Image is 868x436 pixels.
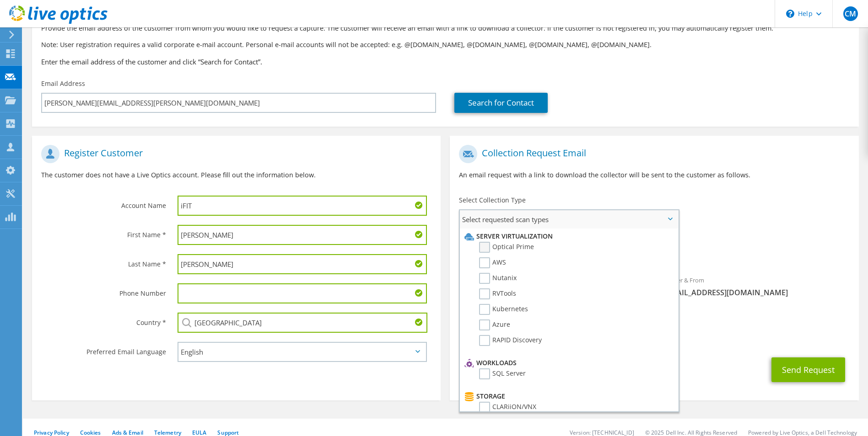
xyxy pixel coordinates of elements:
[459,145,845,163] h1: Collection Request Email
[454,93,548,113] a: Search for Contact
[462,231,673,242] li: Server Virtualization
[41,313,166,327] label: Country *
[41,196,166,210] label: Account Name
[41,342,166,356] label: Preferred Email Language
[450,317,858,348] div: CC & Reply To
[41,57,850,67] h3: Enter the email address of the customer and click “Search for Contact”.
[786,10,794,18] svg: \n
[460,210,678,229] span: Select requested scan types
[479,257,506,268] label: AWS
[479,273,517,284] label: Nutanix
[479,242,534,253] label: Optical Prime
[41,225,166,239] label: First Name *
[771,357,845,382] button: Send Request
[479,335,542,346] label: RAPID Discovery
[41,23,850,33] p: Provide the email address of the customer from whom you would like to request a capture. The cust...
[663,287,850,298] span: [EMAIL_ADDRESS][DOMAIN_NAME]
[462,391,673,402] li: Storage
[41,145,427,163] h1: Register Customer
[459,196,526,205] label: Select Collection Type
[41,79,85,88] label: Email Address
[479,402,536,413] label: CLARiiON/VNX
[450,232,858,266] div: Requested Collections
[843,6,858,21] span: CM
[41,283,166,298] label: Phone Number
[462,357,673,368] li: Workloads
[479,304,528,315] label: Kubernetes
[479,319,510,330] label: Azure
[479,288,516,299] label: RVTools
[450,271,654,312] div: To
[654,271,859,302] div: Sender & From
[41,40,850,50] p: Note: User registration requires a valid corporate e-mail account. Personal e-mail accounts will ...
[41,170,431,180] p: The customer does not have a Live Optics account. Please fill out the information below.
[41,254,166,269] label: Last Name *
[459,170,849,180] p: An email request with a link to download the collector will be sent to the customer as follows.
[479,368,526,379] label: SQL Server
